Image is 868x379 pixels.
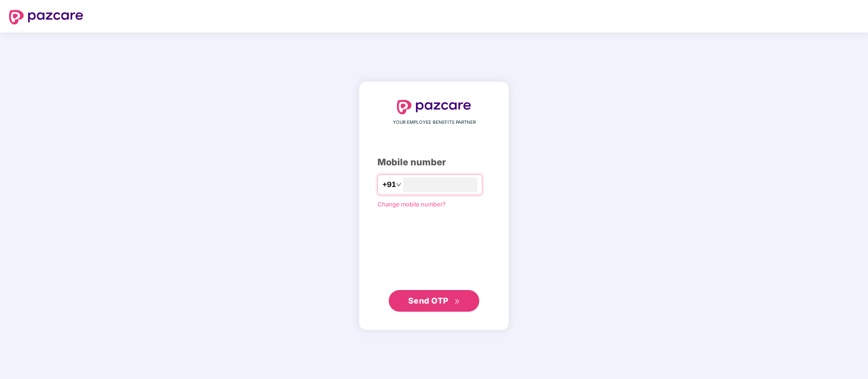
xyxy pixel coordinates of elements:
[396,182,401,187] span: down
[454,299,460,304] span: double-right
[397,100,471,114] img: logo
[377,201,446,208] a: Change mobile number?
[389,290,479,312] button: Send OTPdouble-right
[377,155,491,169] div: Mobile number
[382,179,396,190] span: +91
[393,119,476,126] span: YOUR EMPLOYEE BENEFITS PARTNER
[9,10,83,24] img: logo
[408,296,448,305] span: Send OTP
